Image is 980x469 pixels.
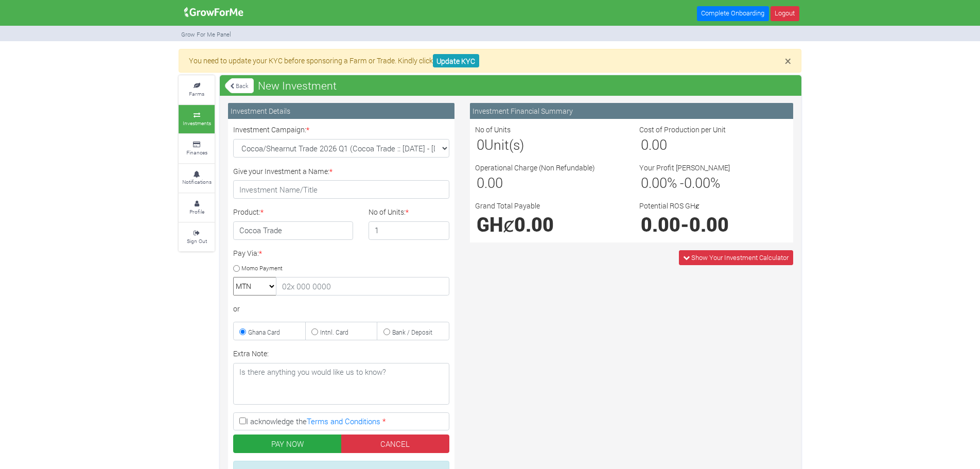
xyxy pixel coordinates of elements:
div: Investment Details [228,103,454,119]
input: Intnl. Card [311,328,318,335]
a: Logout [771,6,799,21]
span: 0.00 [689,212,729,237]
button: PAY NOW [233,435,342,453]
a: Complete Onboarding [697,6,769,21]
label: Cost of Production per Unit [639,124,726,135]
small: Finances [186,149,207,156]
span: 0.00 [641,135,667,153]
a: CANCEL [341,435,450,453]
input: I acknowledge theTerms and Conditions * [239,418,246,424]
small: Investments [183,119,211,127]
small: Sign Out [187,237,207,245]
span: Show Your Investment Calculator [691,253,789,262]
label: No of Units [475,124,511,135]
a: Profile [179,194,215,222]
h3: Unit(s) [477,136,622,153]
label: Potential ROS GHȼ [639,200,699,211]
input: Investment Name/Title [233,180,449,199]
a: Investments [179,105,215,133]
label: No of Units: [369,206,409,217]
label: Operational Charge (Non Refundable) [475,162,595,173]
a: Terms and Conditions [307,416,380,426]
h3: % - % [641,175,786,191]
small: Farms [189,90,204,97]
small: Profile [189,208,204,215]
span: 0.00 [684,173,710,192]
small: Ghana Card [248,328,280,336]
label: Product: [233,206,264,217]
label: Your Profit [PERSON_NAME] [639,162,730,173]
h1: GHȼ [477,213,622,236]
input: 02x 000 0000 [276,277,449,296]
label: Pay Via: [233,248,262,258]
span: New Investment [255,75,339,96]
a: Farms [179,76,215,104]
input: Ghana Card [239,328,246,335]
span: 0.00 [477,173,503,192]
div: or [233,303,449,314]
small: Grow For Me Panel [181,30,231,38]
button: Close [785,55,791,67]
small: Intnl. Card [320,328,348,336]
a: Finances [179,134,215,163]
span: 0.00 [514,212,554,237]
small: Bank / Deposit [392,328,432,336]
label: Grand Total Payable [475,200,540,211]
span: 0 [477,135,484,153]
input: Bank / Deposit [383,328,390,335]
a: Back [225,77,254,94]
span: × [785,53,791,68]
label: Give your Investment a Name: [233,166,332,177]
a: Notifications [179,164,215,193]
span: 0.00 [641,173,667,192]
label: Extra Note: [233,348,269,359]
div: Investment Financial Summary [470,103,793,119]
input: Momo Payment [233,265,240,272]
h1: - [641,213,786,236]
small: Notifications [182,178,212,185]
a: Sign Out [179,223,215,251]
small: Momo Payment [241,264,283,272]
label: I acknowledge the [233,412,449,431]
img: growforme image [181,2,247,23]
h4: Cocoa Trade [233,221,353,240]
span: 0.00 [641,212,680,237]
a: Update KYC [433,54,479,68]
label: Investment Campaign: [233,124,309,135]
p: You need to update your KYC before sponsoring a Farm or Trade. Kindly click [189,55,791,66]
